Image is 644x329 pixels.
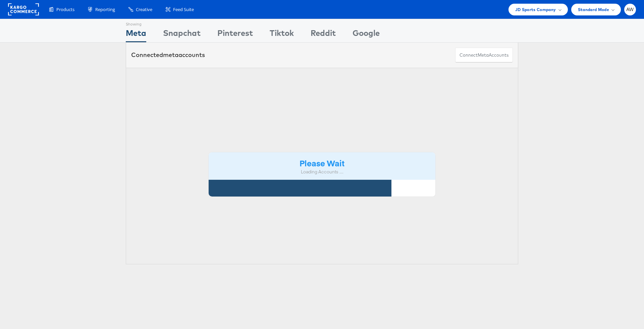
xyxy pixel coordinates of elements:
div: Tiktok [270,27,294,42]
div: Pinterest [217,27,253,42]
div: Loading Accounts .... [214,169,430,175]
span: AW [626,7,634,12]
strong: Please Wait [300,157,344,168]
div: Meta [126,27,146,42]
span: JD Sports Company [515,6,556,13]
span: Reporting [95,6,115,13]
span: Standard Mode [578,6,609,13]
span: Products [56,6,74,13]
div: Google [353,27,380,42]
div: Snapchat [163,27,201,42]
div: Connected accounts [131,51,205,59]
div: Showing [126,19,146,27]
span: meta [163,51,178,59]
span: meta [478,52,489,58]
span: Creative [136,6,152,13]
span: Feed Suite [173,6,194,13]
div: Reddit [311,27,336,42]
button: ConnectmetaAccounts [455,48,513,63]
